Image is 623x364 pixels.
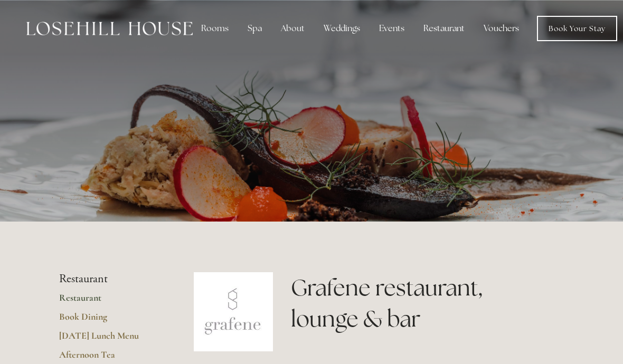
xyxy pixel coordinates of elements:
div: About [272,18,313,39]
img: grafene.jpg [194,272,273,351]
a: Vouchers [475,18,527,39]
a: Book Dining [59,311,160,330]
div: Rooms [193,18,237,39]
a: Restaurant [59,292,160,311]
div: Events [371,18,413,39]
div: Spa [239,18,270,39]
a: [DATE] Lunch Menu [59,330,160,349]
li: Restaurant [59,272,160,286]
div: Restaurant [415,18,473,39]
a: Book Your Stay [537,16,617,41]
img: Losehill House [26,22,193,35]
h1: Grafene restaurant, lounge & bar [291,272,564,334]
div: Weddings [315,18,369,39]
